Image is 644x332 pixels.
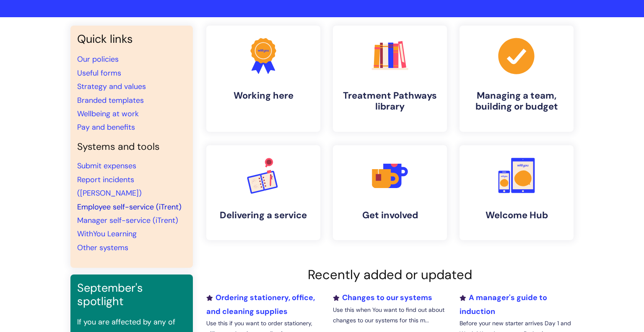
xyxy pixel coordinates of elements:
a: Working here [206,26,320,132]
h4: Delivering a service [213,210,314,221]
h4: Working here [213,90,314,101]
h4: Get involved [340,210,440,221]
h4: Treatment Pathways library [340,90,440,112]
a: Wellbeing at work [77,109,139,119]
h3: September's spotlight [77,281,186,308]
a: Changes to our systems [333,293,432,303]
h4: Managing a team, building or budget [466,90,567,112]
a: Welcome Hub [460,145,574,240]
h3: Quick links [77,32,186,46]
a: Report incidents ([PERSON_NAME]) [77,175,142,198]
h4: Systems and tools [77,141,186,153]
a: Managing a team, building or budget [460,26,574,132]
a: Delivering a service [206,145,320,240]
h2: Recently added or updated [206,267,574,282]
a: Other systems [77,243,128,253]
a: Get involved [333,145,447,240]
a: Pay and benefits [77,122,135,132]
a: WithYou Learning [77,229,137,239]
a: Useful forms [77,68,121,78]
a: A manager's guide to induction [460,293,547,316]
a: Treatment Pathways library [333,26,447,132]
a: Branded templates [77,95,144,105]
a: Manager self-service (iTrent) [77,215,178,225]
h4: Welcome Hub [466,210,567,221]
a: Ordering stationery, office, and cleaning supplies [206,293,315,316]
p: Use this when You want to find out about changes to our systems for this m... [333,305,447,326]
a: Submit expenses [77,161,136,171]
a: Our policies [77,54,119,64]
a: Employee self-service (iTrent) [77,202,182,212]
a: Strategy and values [77,81,146,91]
